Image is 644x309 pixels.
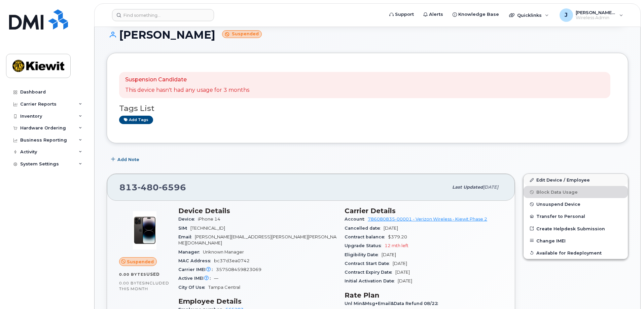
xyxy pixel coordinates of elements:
[214,258,250,263] span: bc37d3ea0742
[565,11,568,19] span: J
[524,235,628,247] button: Change IMEI
[393,261,407,266] span: [DATE]
[395,270,410,275] span: [DATE]
[448,8,504,21] a: Knowledge Base
[504,8,553,22] div: Quicklinks
[368,217,487,222] a: 786080835-00001 - Verizon Wireless - Kiewit Phase 2
[178,267,216,272] span: Carrier IMEI
[395,11,414,18] span: Support
[576,15,616,21] span: Wireless Admin
[198,217,220,222] span: iPhone 14
[119,272,146,277] span: 0.00 Bytes
[458,11,499,18] span: Knowledge Base
[385,243,408,248] span: 12 mth left
[124,210,165,250] img: image20231002-3703462-njx0qo.jpeg
[222,30,262,38] small: Suspended
[524,174,628,186] a: Edit Device / Employee
[178,258,214,263] span: MAC Address
[555,8,628,22] div: Jayna.Robinson
[524,186,628,198] button: Block Data Usage
[524,198,628,210] button: Unsuspend Device
[119,116,153,124] a: Add tags
[345,217,368,222] span: Account
[119,280,169,292] span: included this month
[345,278,398,283] span: Initial Activation Date
[384,226,398,231] span: [DATE]
[119,104,616,113] h3: Tags List
[524,210,628,222] button: Transfer to Personal
[345,252,382,257] span: Eligibility Date
[159,182,186,192] span: 6596
[178,285,208,290] span: City Of Use
[345,261,393,266] span: Contract Start Date
[216,267,261,272] span: 357508459823069
[536,250,602,255] span: Available for Redeployment
[178,297,336,305] h3: Employee Details
[125,76,249,84] p: Suspension Candidate
[576,10,616,15] span: [PERSON_NAME].[PERSON_NAME]
[178,249,203,255] span: Manager
[127,259,154,265] span: Suspended
[119,281,145,285] span: 0.00 Bytes
[190,226,225,231] span: [TECHNICAL_ID]
[345,291,503,299] h3: Rate Plan
[208,285,240,290] span: Tampa Central
[345,301,441,306] span: Unl Min&Msg+Email&Data Refund 08/22
[429,11,443,18] span: Alerts
[452,185,483,190] span: Last updated
[345,207,503,215] h3: Carrier Details
[483,185,498,190] span: [DATE]
[178,276,214,281] span: Active IMEI
[178,234,195,239] span: Email
[385,8,419,21] a: Support
[214,276,218,281] span: —
[146,272,160,277] span: used
[345,243,385,248] span: Upgrade Status
[107,153,145,165] button: Add Note
[524,247,628,259] button: Available for Redeployment
[388,234,407,239] span: $379.20
[178,234,336,245] span: [PERSON_NAME][EMAIL_ADDRESS][PERSON_NAME][PERSON_NAME][DOMAIN_NAME]
[203,249,244,255] span: Unknown Manager
[398,278,412,283] span: [DATE]
[345,270,395,275] span: Contract Expiry Date
[117,156,139,163] span: Add Note
[119,182,186,192] span: 813
[178,217,198,222] span: Device
[178,207,336,215] h3: Device Details
[345,226,384,231] span: Cancelled date
[382,252,396,257] span: [DATE]
[517,12,542,18] span: Quicklinks
[107,29,628,41] h1: [PERSON_NAME]
[615,280,639,304] iframe: Messenger Launcher
[524,223,628,235] a: Create Helpdesk Submission
[125,86,249,94] p: This device hasn't had any usage for 3 months
[178,226,190,231] span: SIM
[345,234,388,239] span: Contract balance
[138,182,159,192] span: 480
[536,202,580,207] span: Unsuspend Device
[112,9,214,21] input: Find something...
[419,8,448,21] a: Alerts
